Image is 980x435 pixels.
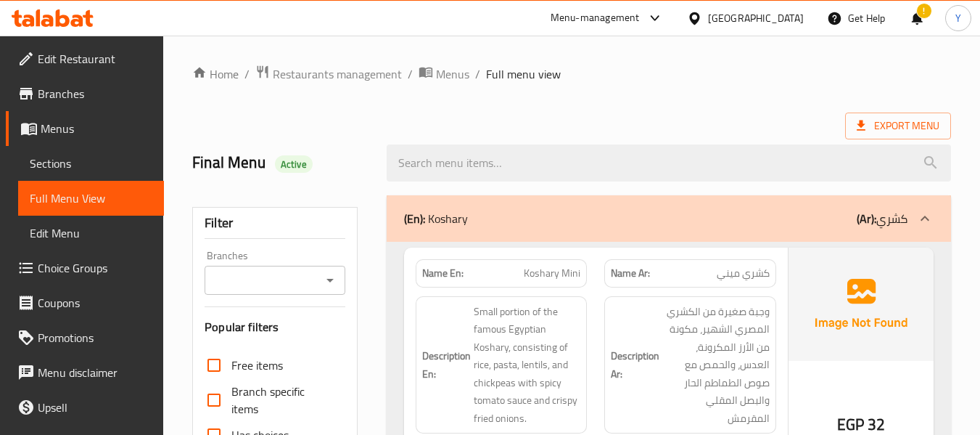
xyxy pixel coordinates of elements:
[857,117,939,135] span: Export Menu
[6,320,164,355] a: Promotions
[387,145,951,182] input: search
[231,357,283,374] span: Free items
[436,65,469,83] span: Menus
[30,190,152,207] span: Full Menu View
[6,41,164,76] a: Edit Restaurant
[524,266,580,281] span: Koshary Mini
[474,303,581,428] span: Small portion of the famous Egyptian Koshary, consisting of rice, pasta, lentils, and chickpeas w...
[41,120,152,137] span: Menus
[857,210,907,227] p: كشري
[273,65,402,83] span: Restaurants management
[30,224,152,242] span: Edit Menu
[275,158,313,171] span: Active
[408,65,413,83] li: /
[38,329,152,346] span: Promotions
[231,383,333,418] span: Branch specific items
[38,259,152,277] span: Choice Groups
[422,266,464,281] strong: Name En:
[717,266,770,281] span: كشري ميني
[320,270,340,290] button: Open
[404,210,468,227] p: Koshary
[404,208,425,229] b: (En):
[18,181,164,216] a: Full Menu View
[6,251,164,285] a: Choice Groups
[6,355,164,390] a: Menu disclaimer
[38,85,152,102] span: Branches
[18,216,164,251] a: Edit Menu
[30,155,152,172] span: Sections
[857,208,876,229] b: (Ar):
[192,152,368,174] h2: Final Menu
[475,65,480,83] li: /
[662,303,770,428] span: وجبة صغيرة من الكشري المصري الشهير، مكونة من الأرز المكرونة، العدس، والحمص مع صوص الطماطم الحار و...
[955,10,961,26] span: Y
[845,113,951,139] span: Export Menu
[18,146,164,181] a: Sections
[38,294,152,312] span: Coupons
[6,285,164,320] a: Coupons
[244,65,250,83] li: /
[611,266,650,281] strong: Name Ar:
[205,208,345,239] div: Filter
[422,347,471,383] strong: Description En:
[38,50,152,68] span: Edit Restaurant
[387,195,951,242] div: (En): Koshary(Ar):كشري
[192,65,951,84] nav: breadcrumb
[255,65,402,84] a: Restaurants management
[611,347,659,383] strong: Description Ar:
[192,65,239,83] a: Home
[788,248,934,361] img: Ae5nvW7+0k+MAAAAAElFTkSuQmCC
[708,10,804,26] div: [GEOGRAPHIC_DATA]
[486,65,561,83] span: Full menu view
[551,9,640,27] div: Menu-management
[275,155,313,173] div: Active
[6,390,164,425] a: Upsell
[38,399,152,416] span: Upsell
[6,111,164,146] a: Menus
[6,76,164,111] a: Branches
[205,319,345,336] h3: Popular filters
[38,364,152,381] span: Menu disclaimer
[419,65,469,84] a: Menus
